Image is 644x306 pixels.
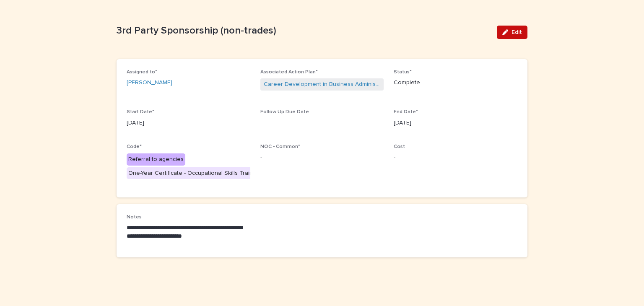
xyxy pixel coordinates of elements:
[394,119,517,127] p: [DATE]
[127,119,250,127] p: [DATE]
[264,80,381,89] a: Career Development in Business Administration - [PERSON_NAME] - [DATE]
[394,78,517,87] p: Complete
[127,109,154,114] span: Start Date*
[127,167,262,179] div: One-Year Certificate - Occupational Skills Training
[394,70,412,75] span: Status*
[260,144,300,149] span: NOC - Common*
[260,153,384,162] p: -
[394,144,405,149] span: Cost
[260,119,384,127] p: -
[497,26,527,39] button: Edit
[127,153,185,166] div: Referral to agencies
[394,109,418,114] span: End Date*
[117,25,490,37] p: 3rd Party Sponsorship (non-trades)
[394,153,517,162] p: -
[127,70,157,75] span: Assigned to*
[260,70,318,75] span: Associated Action Plan*
[127,144,142,149] span: Code*
[127,215,142,220] span: Notes
[127,78,172,87] a: [PERSON_NAME]
[512,29,522,35] span: Edit
[260,109,309,114] span: Follow Up Due Date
